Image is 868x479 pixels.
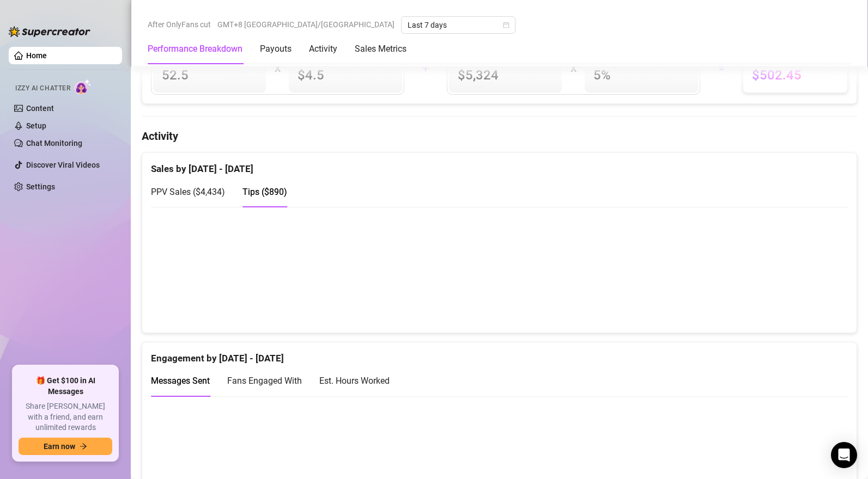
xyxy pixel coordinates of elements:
[593,66,689,84] span: 5 %
[44,442,75,451] span: Earn now
[275,60,280,77] div: X
[26,121,46,130] a: Setup
[309,42,337,56] div: Activity
[260,42,292,56] div: Payouts
[142,128,857,144] h4: Activity
[26,139,82,148] a: Chat Monitoring
[752,66,839,84] span: $502.45
[151,153,848,176] div: Sales by [DATE] - [DATE]
[831,442,857,468] div: Open Intercom Messenger
[242,187,287,197] span: Tips ( $890 )
[19,401,112,433] span: Share [PERSON_NAME] with a friend, and earn unlimited rewards
[162,66,257,84] span: 52.5
[411,60,440,77] div: +
[151,342,848,366] div: Engagement by [DATE] - [DATE]
[458,66,553,84] span: $5,324
[707,60,736,77] div: =
[151,376,210,386] span: Messages Sent
[75,79,92,95] img: AI Chatter
[80,443,87,450] span: arrow-right
[26,161,100,169] a: Discover Viral Videos
[26,51,47,60] a: Home
[217,16,394,33] span: GMT+8 [GEOGRAPHIC_DATA]/[GEOGRAPHIC_DATA]
[19,376,112,397] span: 🎁 Get $100 in AI Messages
[503,22,509,28] span: calendar
[148,16,211,33] span: After OnlyFans cut
[26,104,54,113] a: Content
[148,42,242,56] div: Performance Breakdown
[19,438,112,455] button: Earn nowarrow-right
[227,376,302,386] span: Fans Engaged With
[408,17,509,33] span: Last 7 days
[298,66,393,84] span: $4.5
[570,60,576,77] div: X
[355,42,406,56] div: Sales Metrics
[319,374,390,388] div: Est. Hours Worked
[26,182,55,191] a: Settings
[9,26,90,37] img: logo-BBDzfeDw.svg
[15,83,70,94] span: Izzy AI Chatter
[151,187,225,197] span: PPV Sales ( $4,434 )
